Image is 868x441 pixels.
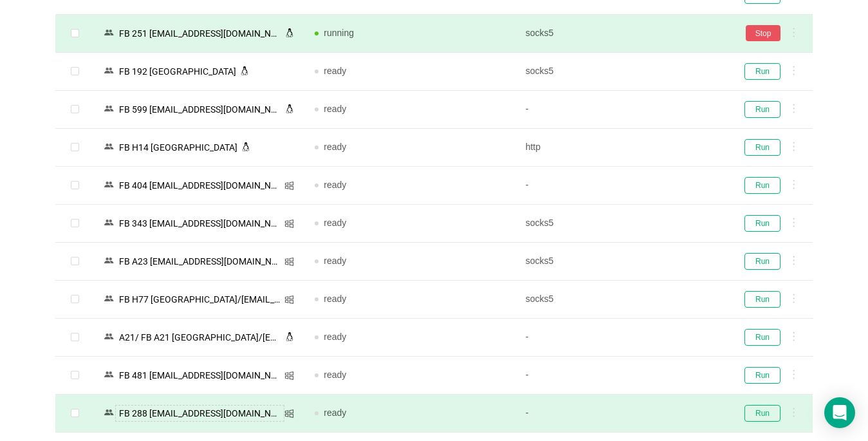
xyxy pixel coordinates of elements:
[515,281,726,319] td: socks5
[744,63,780,80] button: Run
[284,181,294,191] i: icon: windows
[744,139,780,156] button: Run
[115,101,285,118] div: FB 599 [EMAIL_ADDRESS][DOMAIN_NAME]
[515,129,726,167] td: http
[744,367,780,384] button: Run
[115,63,240,80] div: FB 192 [GEOGRAPHIC_DATA]
[515,53,726,91] td: socks5
[284,257,294,267] i: icon: windows
[284,371,294,380] i: icon: windows
[115,25,285,42] div: FB 251 [EMAIL_ADDRESS][DOMAIN_NAME]
[515,167,726,205] td: -
[115,291,284,308] div: FB Н77 [GEOGRAPHIC_DATA]/[EMAIL_ADDRESS][DOMAIN_NAME]
[515,243,726,281] td: socks5
[115,253,284,270] div: FB A23 [EMAIL_ADDRESS][DOMAIN_NAME]
[515,205,726,243] td: socks5
[744,101,780,118] button: Run
[324,256,346,266] span: ready
[115,139,241,156] div: FB H14 [GEOGRAPHIC_DATA]
[746,25,780,41] button: Stop
[284,219,294,229] i: icon: windows
[324,332,346,342] span: ready
[744,253,780,270] button: Run
[284,295,294,305] i: icon: windows
[515,319,726,357] td: -
[324,104,346,114] span: ready
[115,405,284,422] div: FB 288 [EMAIL_ADDRESS][DOMAIN_NAME]
[324,370,346,380] span: ready
[284,409,294,418] i: icon: windows
[515,395,726,433] td: -
[324,218,346,228] span: ready
[324,294,346,304] span: ready
[115,215,284,232] div: FB 343 [EMAIL_ADDRESS][DOMAIN_NAME]
[324,180,346,190] span: ready
[744,291,780,308] button: Run
[515,15,726,53] td: socks5
[115,177,284,194] div: FB 404 [EMAIL_ADDRESS][DOMAIN_NAME]
[515,357,726,395] td: -
[324,142,346,152] span: ready
[115,329,285,346] div: А21/ FB A21 [GEOGRAPHIC_DATA]/[EMAIL_ADDRESS][DOMAIN_NAME]
[115,367,284,384] div: FB 481 [EMAIL_ADDRESS][DOMAIN_NAME]
[744,215,780,232] button: Run
[324,28,354,38] span: running
[744,177,780,194] button: Run
[824,397,855,428] div: Open Intercom Messenger
[515,91,726,129] td: -
[324,66,346,76] span: ready
[744,405,780,422] button: Run
[744,329,780,346] button: Run
[324,408,346,418] span: ready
